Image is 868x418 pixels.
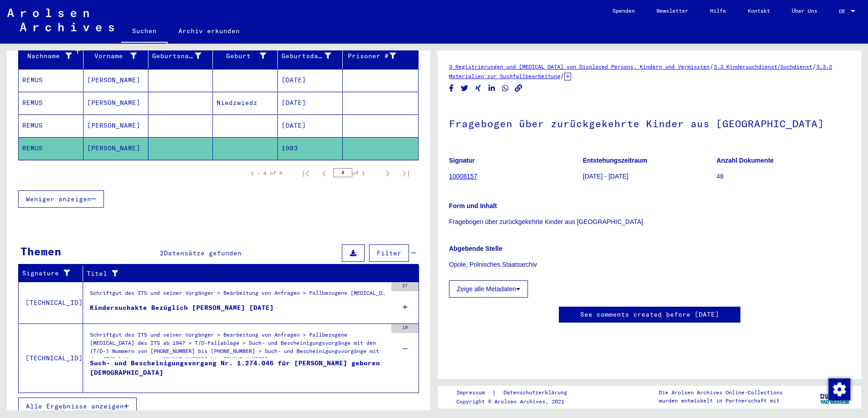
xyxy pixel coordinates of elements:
[449,173,477,180] a: 10008157
[496,388,578,398] a: Datenschutzerklärung
[164,249,242,257] span: Datensätze gefunden
[716,157,774,164] b: Anzahl Dokumente
[22,266,85,281] div: Signature
[217,51,266,61] div: Geburt‏
[346,51,396,61] div: Prisoner #
[90,303,274,313] div: Kindersuchakte Bezüglich [PERSON_NAME] [DATE]
[26,402,124,410] span: Alle Ergebnisse anzeigen
[456,388,492,398] a: Impressum
[449,63,710,70] a: 3 Registrierungen und [MEDICAL_DATA] von Displaced Persons, Kindern und Vermissten
[84,114,148,137] mat-cell: [PERSON_NAME]
[397,164,415,182] button: Last page
[152,51,202,61] div: Geburtsname
[281,49,342,63] div: Geburtsdatum
[449,157,475,164] b: Signatur
[391,324,419,333] div: 19
[22,49,83,63] div: Nachname
[659,388,783,397] p: Die Arolsen Archives Online-Collections
[583,157,647,164] b: Entstehungszeitraum
[90,358,387,386] div: Such- und Bescheinigungsvorgang Nr. 1.274.046 für [PERSON_NAME] geboren [DEMOGRAPHIC_DATA]
[90,289,387,302] div: Schriftgut des ITS und seiner Vorgänger > Bearbeitung von Anfragen > Fallbezogene [MEDICAL_DATA] ...
[213,43,278,69] mat-header-cell: Geburt‏
[818,385,852,408] img: yv_logo.png
[315,164,333,182] button: Previous page
[168,20,251,42] a: Archiv erkunden
[560,72,564,80] span: /
[84,137,148,159] mat-cell: [PERSON_NAME]
[87,51,137,61] div: Vorname
[160,249,164,257] span: 2
[152,49,213,63] div: Geburtsname
[84,69,148,91] mat-cell: [PERSON_NAME]
[84,92,148,114] mat-cell: [PERSON_NAME]
[369,244,409,262] button: Filter
[7,9,114,31] img: Arolsen_neg.svg
[487,83,497,94] button: Share on LinkedIn
[217,49,277,63] div: Geburt‏
[22,51,72,61] div: Nachname
[19,114,84,137] mat-cell: REMUS
[251,169,282,177] div: 1 – 4 of 4
[22,269,76,278] div: Signature
[379,164,397,182] button: Next page
[829,378,850,400] img: Zustimmung ändern
[710,62,714,70] span: /
[333,169,379,177] div: of 1
[148,43,213,69] mat-header-cell: Geburtsname
[20,243,61,259] div: Themen
[84,43,148,69] mat-header-cell: Vorname
[839,8,849,15] span: DE
[19,92,84,114] mat-cell: REMUS
[659,397,783,405] p: wurden entwickelt in Partnerschaft mit
[346,49,407,63] div: Prisoner #
[281,51,331,61] div: Geburtsdatum
[460,83,469,94] button: Share on Twitter
[449,260,850,269] p: Opole, Polnisches Staatsarchiv
[583,172,716,181] p: [DATE] - [DATE]
[297,164,315,182] button: First page
[19,69,84,91] mat-cell: REMUS
[278,114,343,137] mat-cell: [DATE]
[580,310,719,319] a: See comments created before [DATE]
[19,137,84,159] mat-cell: REMUS
[278,137,343,159] mat-cell: 1903
[456,388,578,398] div: |
[18,190,104,208] button: Weniger anzeigen
[514,83,523,94] button: Copy link
[87,49,148,63] div: Vorname
[213,92,278,114] mat-cell: Niedzwiedz
[456,398,578,406] p: Copyright © Arolsen Archives, 2021
[828,378,850,400] div: Zustimmung ändern
[121,20,168,44] a: Suchen
[812,62,816,70] span: /
[391,282,419,291] div: 27
[87,269,401,279] div: Titel
[19,282,83,323] td: [TECHNICAL_ID]
[449,280,528,298] button: Zeige alle Metadaten
[449,245,502,252] b: Abgebende Stelle
[449,202,497,209] b: Form und Inhalt
[714,63,812,70] a: 3.3 Kindersuchdienst/Suchdienst
[19,43,84,69] mat-header-cell: Nachname
[90,331,387,363] div: Schriftgut des ITS und seiner Vorgänger > Bearbeitung von Anfragen > Fallbezogene [MEDICAL_DATA] ...
[377,249,401,257] span: Filter
[18,398,137,415] button: Alle Ergebnisse anzeigen
[343,43,418,69] mat-header-cell: Prisoner #
[87,266,410,281] div: Titel
[473,83,483,94] button: Share on Xing
[278,69,343,91] mat-cell: [DATE]
[716,172,850,181] p: 48
[19,323,83,393] td: [TECHNICAL_ID]
[449,217,850,227] p: Fragebogen über zurückgekehrte Kinder aus [GEOGRAPHIC_DATA]
[278,43,343,69] mat-header-cell: Geburtsdatum
[449,103,850,143] h1: Fragebogen über zurückgekehrte Kinder aus [GEOGRAPHIC_DATA]
[447,83,456,94] button: Share on Facebook
[26,195,91,203] span: Weniger anzeigen
[501,83,510,94] button: Share on WhatsApp
[278,92,343,114] mat-cell: [DATE]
